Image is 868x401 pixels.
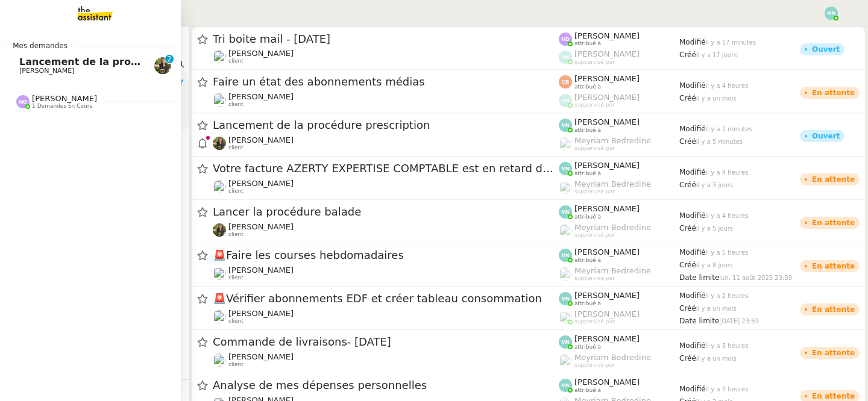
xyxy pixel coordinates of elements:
span: [PERSON_NAME] [19,67,74,75]
span: il y a 8 jours [696,262,733,269]
span: Date limite [679,317,719,325]
span: Modifié [679,168,706,176]
span: client [228,231,244,238]
app-user-detailed-label: client [213,92,559,108]
span: Créé [679,94,696,102]
span: [PERSON_NAME] [228,352,294,361]
span: attribué à [574,84,601,90]
app-user-label: attribué à [559,334,679,350]
span: il y a 5 heures [706,343,749,349]
app-user-label: attribué à [559,247,679,263]
span: Créé [679,354,696,362]
img: users%2FaellJyylmXSg4jqeVbanehhyYJm1%2Favatar%2Fprofile-pic%20(4).png [559,224,572,237]
span: il y a 4 heures [706,169,749,176]
span: il y a un mois [696,305,737,312]
img: users%2FW7e7b233WjXBv8y9FJp8PJv22Cs1%2Favatar%2F21b3669d-5595-472e-a0ea-de11407c45ae [213,310,226,323]
span: attribué à [574,170,601,177]
app-user-detailed-label: client [213,135,559,151]
span: Meyriam Bedredine [574,179,651,188]
span: [PERSON_NAME] [574,31,640,40]
span: suppervisé par [574,102,615,108]
span: lun. 11 août 2025 23:59 [719,275,792,281]
span: 🚨 [213,249,226,261]
app-user-label: suppervisé par [559,136,679,152]
div: Ouvert [812,132,840,140]
div: En attente [812,349,855,356]
span: [PERSON_NAME] [228,179,294,188]
span: [PERSON_NAME] [574,49,640,58]
span: attribué à [574,257,601,264]
span: [PERSON_NAME] [228,49,294,58]
app-user-label: suppervisé par [559,179,679,195]
div: En attente [812,219,855,226]
span: [PERSON_NAME] [228,135,294,145]
img: svg [559,335,572,349]
span: [PERSON_NAME] [228,266,294,275]
span: [PERSON_NAME] [574,204,640,213]
img: 59e8fd3f-8fb3-40bf-a0b4-07a768509d6a [213,223,226,237]
div: Ouvert [812,46,840,53]
app-user-label: suppervisé par [559,223,679,238]
img: svg [559,162,572,175]
img: svg [559,292,572,305]
img: svg [559,249,572,262]
img: svg [825,7,838,20]
span: Meyriam Bedredine [574,136,651,145]
span: il y a 5 heures [706,249,749,256]
img: users%2FaellJyylmXSg4jqeVbanehhyYJm1%2Favatar%2Fprofile-pic%20(4).png [559,181,572,194]
app-user-label: attribué à [559,117,679,133]
span: il y a 5 heures [706,386,749,393]
span: il y a 3 jours [696,182,733,188]
span: il y a un mois [696,355,737,362]
div: En attente [812,89,855,96]
span: [PERSON_NAME] [228,92,294,101]
span: [PERSON_NAME] [228,309,294,318]
img: users%2FaellJyylmXSg4jqeVbanehhyYJm1%2Favatar%2Fprofile-pic%20(4).png [559,267,572,281]
span: Analyse de mes dépenses personnelles [213,380,559,391]
span: [PERSON_NAME] [574,334,640,343]
span: client [228,188,244,194]
img: users%2F9mvJqJUvllffspLsQzytnd0Nt4c2%2Favatar%2F82da88e3-d90d-4e39-b37d-dcb7941179ae [213,50,226,63]
span: Modifié [679,248,706,256]
img: svg [559,379,572,392]
app-user-label: suppervisé par [559,93,679,108]
span: Votre facture AZERTY EXPERTISE COMPTABLE est en retard de 14 jours [213,163,559,174]
span: client [228,361,244,368]
span: Faire un état des abonnements médias [213,76,559,87]
span: Créé [679,181,696,189]
span: [PERSON_NAME] [574,247,640,256]
img: users%2FrxcTinYCQST3nt3eRyMgQ024e422%2Favatar%2Fa0327058c7192f72952294e6843542370f7921c3.jpg [213,180,226,193]
span: attribué à [574,214,601,220]
span: Mes demandes [5,40,75,52]
span: [PERSON_NAME] [574,117,640,126]
span: il y a 4 heures [706,82,749,89]
span: Créé [679,261,696,269]
span: il y a 5 minutes [696,138,743,145]
span: [PERSON_NAME] [574,291,640,300]
span: 1 demandes en cours [32,103,92,110]
app-user-label: attribué à [559,31,679,47]
span: Créé [679,304,696,312]
span: [PERSON_NAME] [574,378,640,387]
img: users%2FoFdbodQ3TgNoWt9kP3GXAs5oaCq1%2Favatar%2Fprofile-pic.png [559,311,572,324]
span: Meyriam Bedredine [574,353,651,362]
span: suppervisé par [574,319,615,325]
app-user-detailed-label: client [213,222,559,238]
img: users%2FrxcTinYCQST3nt3eRyMgQ024e422%2Favatar%2Fa0327058c7192f72952294e6843542370f7921c3.jpg [213,93,226,107]
span: [DATE] 23:59 [719,318,759,325]
span: [PERSON_NAME] [228,222,294,231]
app-user-detailed-label: client [213,179,559,194]
span: Faire les courses hebdomadaires [213,250,559,261]
span: Tri boite mail - [DATE] [213,34,559,45]
app-user-detailed-label: client [213,352,559,368]
span: suppervisé par [574,275,615,282]
span: Modifié [679,81,706,90]
img: svg [559,51,572,64]
span: suppervisé par [574,362,615,368]
span: suppervisé par [574,232,615,238]
span: [PERSON_NAME] [574,161,640,170]
span: attribué à [574,387,601,394]
img: users%2FSOpzwpywf0ff3GVMrjy6wZgYrbV2%2Favatar%2F1615313811401.jpeg [213,267,226,280]
img: 59e8fd3f-8fb3-40bf-a0b4-07a768509d6a [213,137,226,150]
span: 🚨 [213,292,226,305]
